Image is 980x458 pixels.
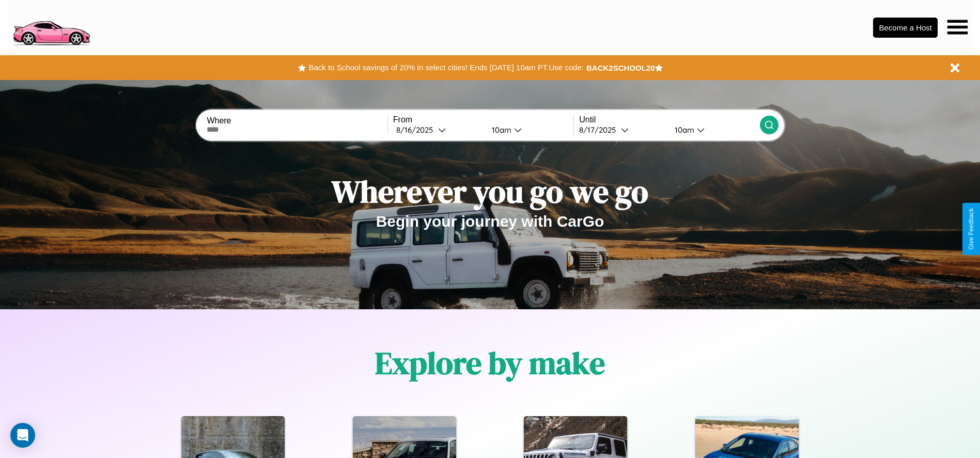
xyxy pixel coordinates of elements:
button: 10am [666,124,760,135]
label: Where [207,116,387,125]
div: Open Intercom Messenger [10,423,35,448]
div: 10am [670,125,697,135]
label: Until [579,115,759,124]
div: Give Feedback [968,208,975,250]
h1: Explore by make [375,342,605,384]
div: 10am [487,125,514,135]
div: 8 / 17 / 2025 [579,125,621,135]
button: Become a Host [873,18,938,38]
div: 8 / 16 / 2025 [396,125,438,135]
button: 10am [484,124,574,135]
label: From [393,115,573,124]
button: Back to School savings of 20% in select cities! Ends [DATE] 10am PT.Use code: [306,60,586,75]
button: 8/16/2025 [393,124,484,135]
img: logo [8,5,95,48]
b: BACK2SCHOOL20 [586,64,655,72]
